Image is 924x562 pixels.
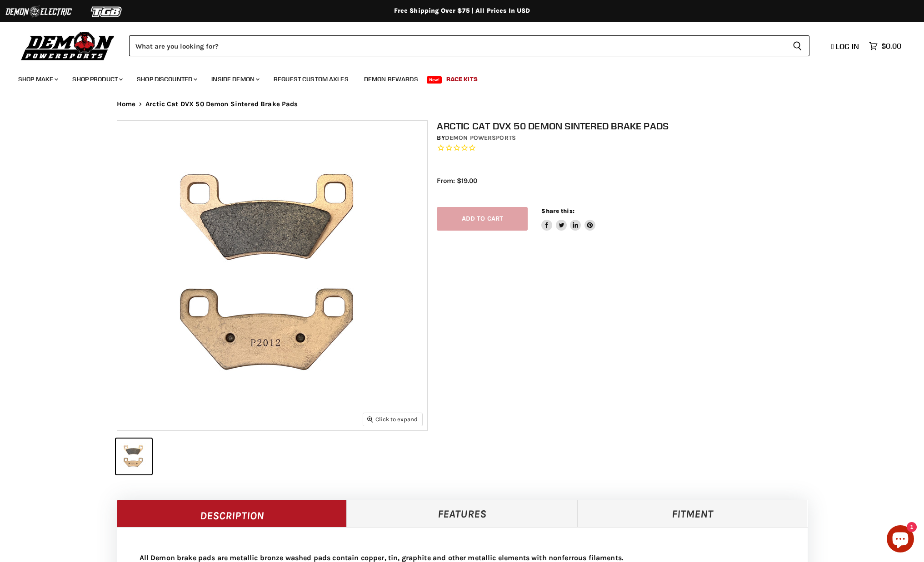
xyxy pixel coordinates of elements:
button: Arctic Cat DVX 50 Demon Sintered Brake Pads thumbnail [116,439,152,474]
a: Features [347,500,577,527]
a: Shop Make [11,70,64,89]
ul: Main menu [11,66,899,89]
a: Demon Rewards [357,70,425,89]
div: by [437,133,817,143]
button: Click to expand [363,413,422,425]
span: Log in [836,42,859,51]
button: Search [785,35,809,56]
span: Rated 0.0 out of 5 stars 0 reviews [437,143,817,153]
a: Description [117,500,347,527]
a: Demon Powersports [445,134,516,142]
nav: Breadcrumbs [99,100,826,108]
a: Log in [827,42,864,50]
inbox-online-store-chat: Shopify online store chat [884,525,917,555]
span: Share this: [541,207,574,214]
span: $0.00 [881,42,901,50]
img: Demon Electric Logo 2 [5,3,73,20]
img: TGB Logo 2 [73,3,141,20]
a: Home [117,100,136,108]
span: Click to expand [367,416,418,423]
aside: Share this: [541,207,595,231]
a: Shop Discounted [130,70,203,89]
a: Inside Demon [205,70,265,89]
div: Free Shipping Over $75 | All Prices In USD [99,7,826,15]
input: Search [129,35,785,56]
form: Product [129,35,809,56]
a: Request Custom Axles [267,70,355,89]
span: Arctic Cat DVX 50 Demon Sintered Brake Pads [145,100,298,108]
a: Shop Product [65,70,128,89]
img: Demon Powersports [18,30,118,62]
a: $0.00 [864,39,906,53]
h1: Arctic Cat DVX 50 Demon Sintered Brake Pads [437,120,817,132]
img: Arctic Cat DVX 50 Demon Sintered Brake Pads [117,121,427,430]
span: New! [427,76,442,84]
a: Fitment [577,500,808,527]
a: Race Kits [440,70,484,89]
span: From: $19.00 [437,177,477,185]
